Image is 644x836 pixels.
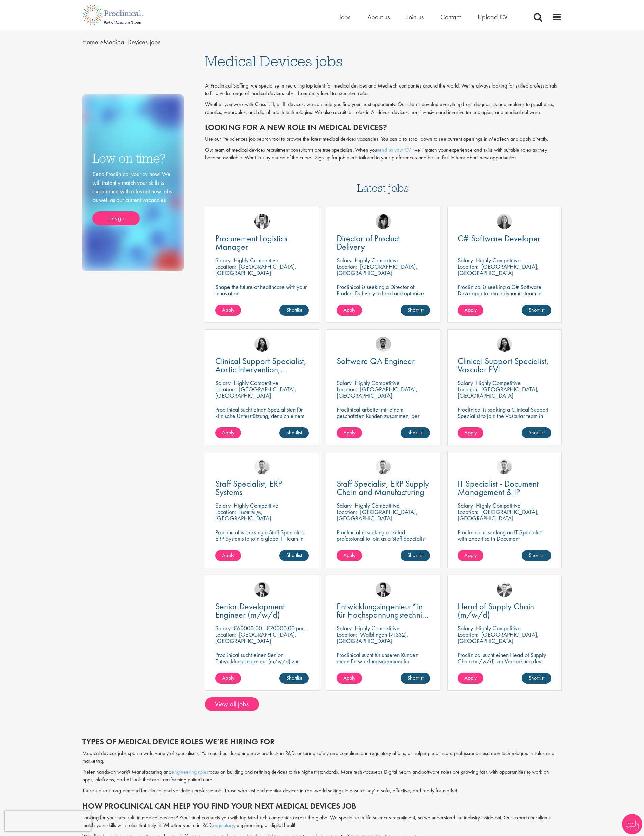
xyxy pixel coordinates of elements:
p: Medical devices jobs span a wide variety of specialisms. You could be designing new products in R... [82,749,562,765]
span: Location: [337,508,357,516]
span: Staff Specialist, ERP Systems [215,478,282,498]
a: send us your CV [377,146,411,153]
p: At Proclinical Staffing, we specialise in recruiting top talent for medical devices and MedTech c... [205,82,562,98]
span: Location: [458,631,478,638]
p: €60000.00 - €70000.00 per annum [234,624,320,632]
a: IT Specialist - Document Management & IP [458,480,551,496]
span: Apply [343,429,355,436]
span: Apply [343,306,355,313]
p: [GEOGRAPHIC_DATA], [GEOGRAPHIC_DATA] [458,631,539,645]
a: Apply [458,305,483,316]
p: Proclinical is seeking a Clinical Support Specialist to join the Vascular team in [GEOGRAPHIC_DAT... [458,406,551,438]
span: Medical Devices jobs [205,52,342,70]
p: Proclinical sucht einen Head of Supply Chain (m/w/d) zur Verstärkung des Teams unseres Kunden in ... [458,651,551,677]
a: Contact [440,13,461,21]
a: Apply [337,673,362,684]
span: Salary [337,379,352,387]
p: [GEOGRAPHIC_DATA], [GEOGRAPHIC_DATA] [337,263,418,277]
span: Apply [343,551,355,559]
span: Location: [215,631,236,638]
img: Giovanni Esposito [254,459,270,474]
span: Salary [458,379,473,387]
span: Clinical Support Specialist, Aortic Intervention, Vascular [215,355,306,384]
span: Location: [215,263,236,270]
a: Clinical Support Specialist, Aortic Intervention, Vascular [215,357,309,374]
span: Medical Devices jobs [82,38,160,46]
p: Proclinical is seeking an IT Specialist with expertise in Document Management and Intellectual Pr... [458,529,551,555]
p: [GEOGRAPHIC_DATA], [GEOGRAPHIC_DATA] [215,631,296,645]
a: Staff Specialist, ERP Systems [215,480,309,496]
a: Entwicklungsingenieur*in für Hochspannungstechnik (m/w/d) [337,602,430,619]
span: Salary [215,379,231,387]
p: Highly Competitive [476,379,521,387]
p: There’s also strong demand for clinical and validation professionals. Those who test and monitor ... [82,787,562,795]
span: Apply [222,306,234,313]
a: Apply [215,305,241,316]
span: Entwicklungsingenieur*in für Hochspannungstechnik (m/w/d) [337,600,428,629]
a: Director of Product Delivery [337,234,430,251]
a: Procurement Logistics Manager [215,234,309,251]
p: Highly Competitive [476,624,521,632]
span: Head of Supply Chain (m/w/d) [458,600,534,620]
p: Highly Competitive [234,501,278,509]
span: Salary [458,501,473,509]
span: C# Software Developer [458,232,540,244]
p: Proclinical sucht einen Senior Entwicklungsingenieur (m/w/d) zur Festanstellung bei unserem Kunden. [215,651,309,671]
img: Lukas Eckert [497,582,512,597]
img: Tesnim Chagklil [376,214,391,229]
span: Salary [215,501,231,509]
span: Location: [458,385,478,393]
a: Upload CV [478,13,508,21]
span: Location: [337,263,357,270]
h2: Looking for a new role in medical devices? [205,123,562,132]
a: Shortlist [279,673,309,684]
iframe: reCAPTCHA [5,811,91,831]
p: [GEOGRAPHIC_DATA], [GEOGRAPHIC_DATA] [337,385,418,399]
a: Apply [337,305,362,316]
p: Highly Competitive [355,379,400,387]
span: Location: [215,385,236,393]
p: Waiblingen (71332), [GEOGRAPHIC_DATA] [337,631,408,645]
p: [GEOGRAPHIC_DATA], [GEOGRAPHIC_DATA] [458,385,539,399]
p: Highly Competitive [476,256,521,264]
span: Apply [222,674,234,681]
p: பினாங்கு, [GEOGRAPHIC_DATA] [215,508,271,522]
img: Thomas Wenig [254,582,270,597]
a: Join us [407,13,424,21]
a: Apply [215,673,241,684]
a: Shortlist [522,673,551,684]
a: Shortlist [279,305,309,316]
a: Shortlist [522,550,551,561]
img: Thomas Wenig [376,582,391,597]
a: About us [367,13,390,21]
span: Apply [464,674,477,681]
h3: Low on time? [92,152,173,165]
span: Location: [215,508,236,516]
h2: Types of medical device roles we’re hiring for [82,737,562,746]
a: Clinical Support Specialist, Vascular PVI [458,357,551,374]
span: Apply [464,306,477,313]
span: Jobs [339,13,350,21]
a: Shortlist [401,305,430,316]
h3: Latest jobs [357,165,409,198]
span: Clinical Support Specialist, Vascular PVI [458,355,549,375]
img: Giovanni Esposito [376,459,391,474]
span: Salary [215,256,231,264]
a: Apply [215,550,241,561]
span: Senior Development Engineer (m/w/d) [215,600,285,620]
a: Apply [337,427,362,438]
p: Proclinical is seeking a Staff Specialist, ERP Systems to join a global IT team in [GEOGRAPHIC_DA... [215,529,309,555]
span: Apply [343,674,355,681]
img: Indre Stankeviciute [497,337,512,352]
span: Location: [337,631,357,638]
span: Procurement Logistics Manager [215,232,287,252]
a: Timothy Deschamps [376,337,391,352]
span: IT Specialist - Document Management & IP [458,478,539,498]
span: Location: [458,508,478,516]
a: Head of Supply Chain (m/w/d) [458,602,551,619]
